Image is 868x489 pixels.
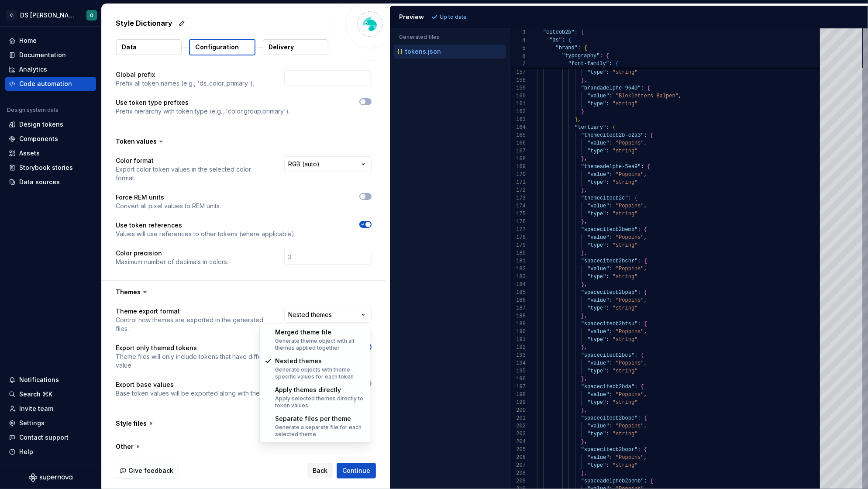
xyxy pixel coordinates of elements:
span: Nested themes [275,357,322,365]
span: Apply themes directly [275,386,341,393]
div: Apply selected themes directly to token values [275,395,365,409]
div: Generate theme object with all themes applied together [275,337,365,351]
div: Generate a separate file for each selected theme [275,424,365,438]
div: Generate objects with theme-specific values for each token [275,366,365,380]
span: Separate files per theme [275,415,351,422]
span: Merged theme file [275,328,331,336]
